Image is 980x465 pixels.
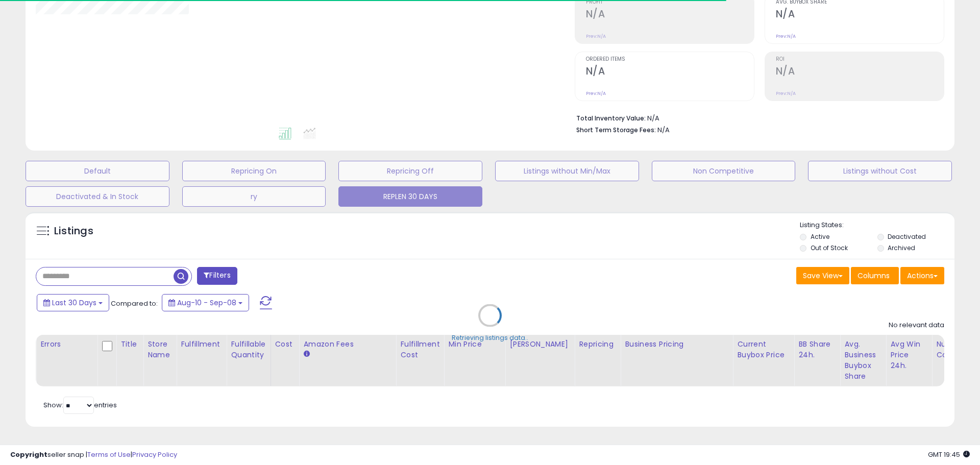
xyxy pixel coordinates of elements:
[452,333,528,342] div: Retrieving listings data..
[495,161,639,181] button: Listings without Min/Max
[776,90,796,96] small: Prev: N/A
[928,450,970,459] span: 2025-10-9 19:45 GMT
[808,161,952,181] button: Listings without Cost
[182,186,326,207] button: ry
[586,90,606,96] small: Prev: N/A
[182,161,326,181] button: Repricing On
[586,33,606,39] small: Prev: N/A
[26,186,169,207] button: Deactivated & In Stock
[776,8,944,22] h2: N/A
[338,186,482,207] button: REPLEN 30 DAYS
[776,57,944,62] span: ROI
[586,57,754,62] span: Ordered Items
[132,450,177,459] a: Privacy Policy
[586,8,754,22] h2: N/A
[10,450,47,459] strong: Copyright
[10,450,177,460] div: seller snap | |
[652,161,796,181] button: Non Competitive
[338,161,482,181] button: Repricing Off
[576,114,646,123] b: Total Inventory Value:
[657,125,670,135] span: N/A
[576,111,937,124] li: N/A
[26,161,169,181] button: Default
[87,450,131,459] a: Terms of Use
[776,33,796,39] small: Prev: N/A
[776,65,944,79] h2: N/A
[576,126,656,134] b: Short Term Storage Fees:
[586,65,754,79] h2: N/A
